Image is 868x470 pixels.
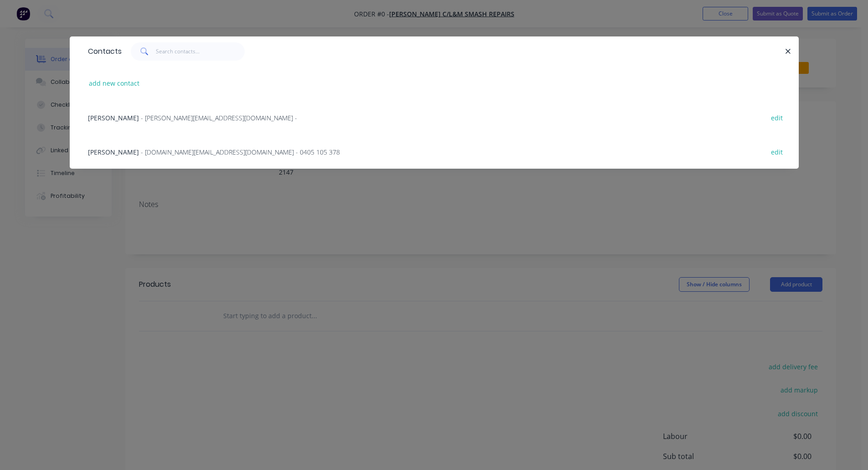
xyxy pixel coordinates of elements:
[88,148,139,156] span: [PERSON_NAME]
[88,114,139,122] span: [PERSON_NAME]
[156,42,245,61] input: Search contacts...
[766,111,788,124] button: edit
[84,77,144,89] button: add new contact
[766,145,788,158] button: edit
[83,37,122,66] div: Contacts
[141,114,297,122] span: - [PERSON_NAME][EMAIL_ADDRESS][DOMAIN_NAME] -
[141,148,340,156] span: - [DOMAIN_NAME][EMAIL_ADDRESS][DOMAIN_NAME] - 0405 105 378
